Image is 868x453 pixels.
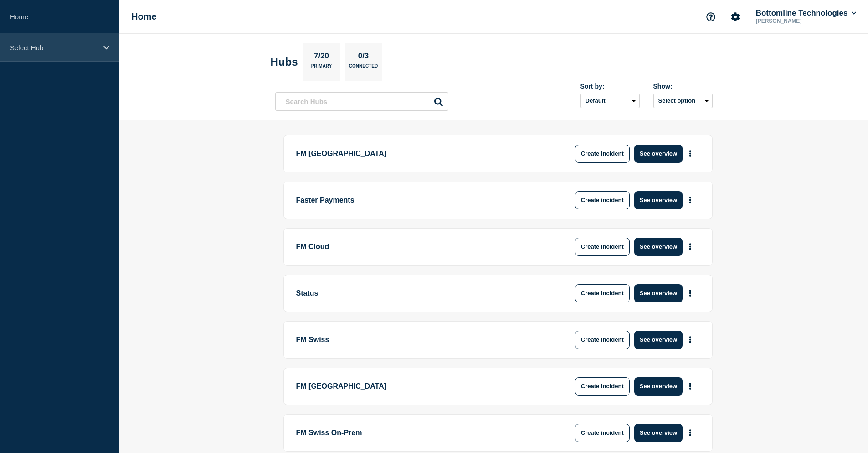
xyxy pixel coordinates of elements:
[684,424,696,441] button: More actions
[754,9,858,18] button: Bottomline Technologies
[271,56,298,68] h2: Hubs
[10,44,98,52] p: Select Hub
[575,331,630,349] button: Create incident
[311,63,332,73] p: Primary
[701,7,720,26] button: Support
[684,145,696,162] button: More actions
[575,377,630,396] button: Create incident
[684,285,696,302] button: More actions
[296,191,548,209] p: Faster Payments
[296,284,548,302] p: Status
[634,191,683,209] button: See overview
[296,331,548,349] p: FM Swiss
[634,284,683,302] button: See overview
[131,11,157,22] h1: Home
[634,238,683,256] button: See overview
[684,238,696,255] button: More actions
[684,331,696,348] button: More actions
[580,83,640,90] div: Sort by:
[296,238,548,256] p: FM Cloud
[634,331,683,349] button: See overview
[754,18,849,24] p: [PERSON_NAME]
[296,424,548,442] p: FM Swiss On-Prem
[354,52,372,63] p: 0/3
[575,145,630,163] button: Create incident
[580,94,640,108] select: Sort by
[726,7,745,26] button: Account settings
[275,92,448,111] input: Search Hubs
[634,145,683,163] button: See overview
[575,191,630,209] button: Create incident
[634,377,683,396] button: See overview
[575,284,630,302] button: Create incident
[296,377,548,396] p: FM [GEOGRAPHIC_DATA]
[653,94,713,108] button: Select option
[684,192,696,208] button: More actions
[684,378,696,395] button: More actions
[634,424,683,442] button: See overview
[296,145,548,163] p: FM [GEOGRAPHIC_DATA]
[575,424,630,442] button: Create incident
[653,83,713,90] div: Show:
[575,238,630,256] button: Create incident
[310,52,332,63] p: 7/20
[349,63,378,73] p: Connected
